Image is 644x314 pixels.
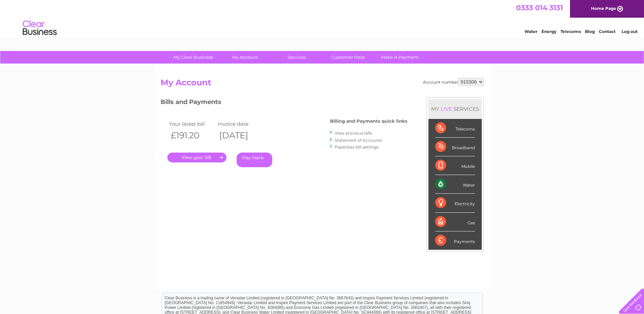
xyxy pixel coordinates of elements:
[335,144,379,150] a: Paperless bill settings
[435,138,475,156] div: Broadband
[320,51,376,64] a: Customer Help
[237,153,272,167] a: Pay Here
[435,231,475,250] div: Payments
[167,119,216,128] td: Your latest bill
[167,153,226,162] a: .
[269,51,325,64] a: Services
[330,119,407,124] h4: Billing and Payments quick links
[216,119,265,128] td: Invoice date
[435,213,475,231] div: Gas
[161,97,407,109] h3: Bills and Payments
[217,51,273,64] a: My Account
[372,51,428,64] a: Make A Payment
[216,128,265,142] th: [DATE]
[165,51,221,64] a: My Clear Business
[22,18,57,38] img: logo.png
[162,4,483,33] div: Clear Business is a trading name of Verastar Limited (registered in [GEOGRAPHIC_DATA] No. 3667643...
[428,99,482,119] div: MY SERVICES
[622,29,638,34] a: Log out
[335,130,372,136] a: View previous bills
[525,29,537,34] a: Water
[439,106,454,112] div: LIVE
[435,119,475,138] div: Telecoms
[335,138,382,143] a: Statement of Accounts
[435,175,475,194] div: Water
[541,29,556,34] a: Energy
[585,29,595,34] a: Blog
[560,29,581,34] a: Telecoms
[435,156,475,175] div: Mobile
[599,29,615,34] a: Contact
[516,3,563,12] a: 0333 014 3131
[435,194,475,212] div: Electricity
[167,128,216,142] th: £191.20
[423,78,484,86] div: Account number
[161,78,484,91] h2: My Account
